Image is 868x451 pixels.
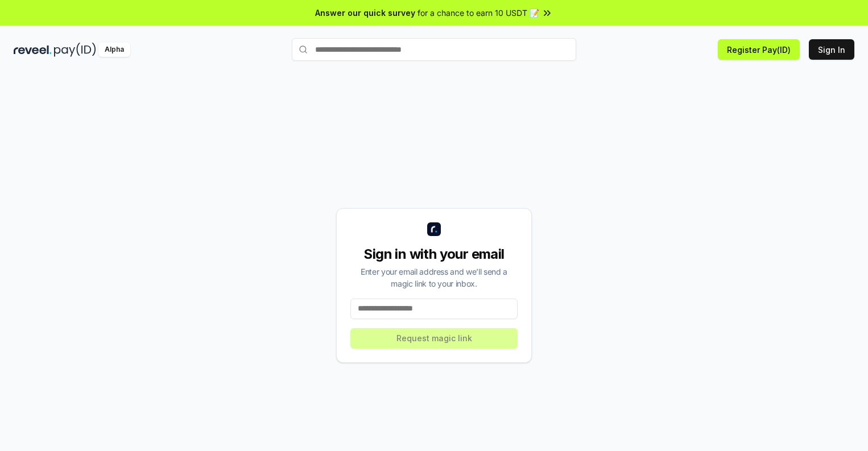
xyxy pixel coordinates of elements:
img: reveel_dark [14,43,52,57]
img: logo_small [427,222,441,236]
button: Sign In [809,39,854,60]
span: for a chance to earn 10 USDT 📝 [418,7,539,19]
div: Enter your email address and we’ll send a magic link to your inbox. [350,266,518,289]
span: Answer our quick survey [315,7,415,19]
div: Alpha [98,43,130,57]
button: Register Pay(ID) [718,39,800,60]
div: Sign in with your email [350,245,518,263]
img: pay_id [54,43,96,57]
